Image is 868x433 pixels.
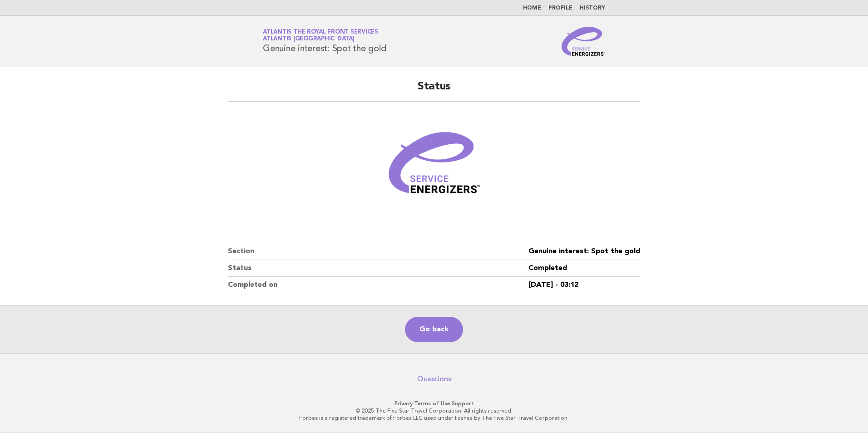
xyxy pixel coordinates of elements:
a: Terms of Use [414,400,450,407]
dd: [DATE] - 03:12 [528,277,640,293]
h2: Status [228,79,640,102]
dd: Completed [528,260,640,277]
h1: Genuine interest: Spot the gold [263,30,386,53]
a: Privacy [395,400,413,407]
span: Atlantis [GEOGRAPHIC_DATA] [263,36,355,42]
p: Forbes is a registered trademark of Forbes LLC used under license by The Five Star Travel Corpora... [156,414,712,422]
img: Service Energizers [562,27,605,56]
dt: Section [228,243,528,260]
a: History [580,5,605,11]
dd: Genuine interest: Spot the gold [528,243,640,260]
a: Go back [405,317,463,342]
p: © 2025 The Five Star Travel Corporation. All rights reserved. [156,407,712,414]
dt: Status [228,260,528,277]
dt: Completed on [228,277,528,293]
img: Verified [380,113,488,221]
p: · · [156,400,712,407]
a: Atlantis The Royal Front ServicesAtlantis [GEOGRAPHIC_DATA] [263,29,378,42]
a: Home [523,5,541,11]
a: Questions [417,374,451,384]
a: Support [452,400,474,407]
a: Profile [548,5,572,11]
